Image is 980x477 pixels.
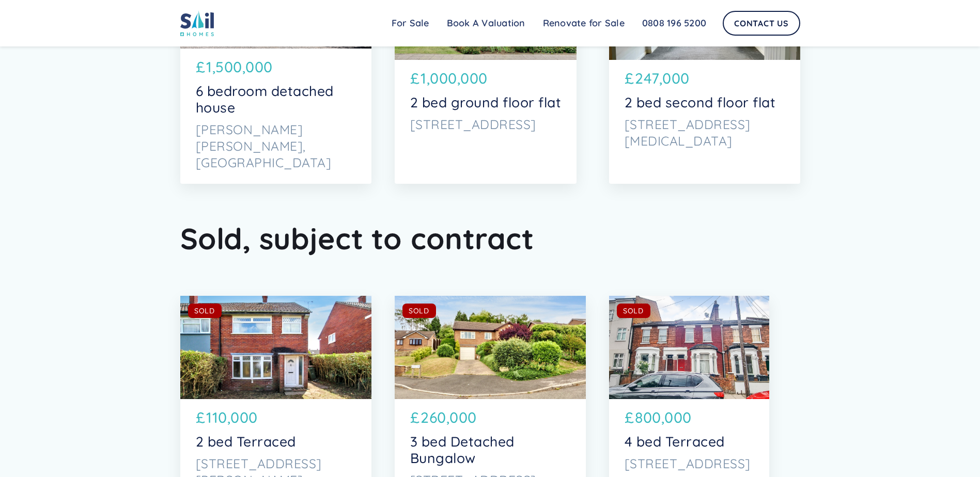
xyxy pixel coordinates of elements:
[410,94,562,111] p: 2 bed ground floor flat
[180,220,800,257] h2: Sold, subject to contract
[194,306,215,316] div: SOLD
[196,83,356,116] p: 6 bedroom detached house
[410,116,562,133] p: [STREET_ADDRESS]
[196,56,206,78] p: £
[383,13,438,34] a: For Sale
[625,455,754,472] p: [STREET_ADDRESS]
[534,13,633,34] a: Renovate for Sale
[633,13,715,34] a: 0808 196 5200
[625,94,785,111] p: 2 bed second floor flat
[180,10,214,36] img: sail home logo colored
[421,407,477,429] p: 260,000
[438,13,534,34] a: Book A Valuation
[196,121,356,171] p: [PERSON_NAME] [PERSON_NAME], [GEOGRAPHIC_DATA]
[421,68,488,90] p: 1,000,000
[625,434,754,450] p: 4 bed Terraced
[625,68,634,90] p: £
[635,407,692,429] p: 800,000
[635,68,690,90] p: 247,000
[196,434,356,450] p: 2 bed Terraced
[410,68,420,90] p: £
[206,407,258,429] p: 110,000
[623,306,644,316] div: SOLD
[409,306,429,316] div: SOLD
[410,434,570,467] p: 3 bed Detached Bungalow
[625,116,785,149] p: [STREET_ADDRESS][MEDICAL_DATA]
[196,407,206,429] p: £
[410,407,420,429] p: £
[625,407,634,429] p: £
[206,56,273,78] p: 1,500,000
[723,11,800,36] a: Contact Us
